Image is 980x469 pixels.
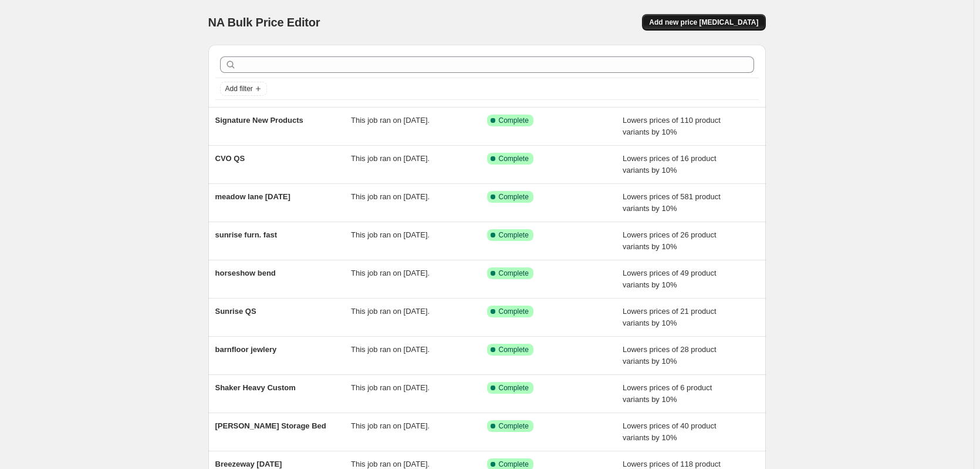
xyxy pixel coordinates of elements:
[351,269,430,277] span: This job ran on [DATE].
[215,269,276,277] span: horseshow bend
[623,192,721,213] span: Lowers prices of 581 product variants by 10%
[351,154,430,163] span: This job ran on [DATE].
[649,18,758,27] span: Add new price [MEDICAL_DATA]
[623,345,717,366] span: Lowers prices of 28 product variants by 10%
[623,154,717,175] span: Lowers prices of 16 product variants by 10%
[499,192,529,202] span: Complete
[623,421,717,442] span: Lowers prices of 40 product variants by 10%
[499,460,529,469] span: Complete
[220,82,267,96] button: Add filter
[208,16,320,29] span: NA Bulk Price Editor
[215,154,245,163] span: CVO QS
[499,116,529,125] span: Complete
[351,345,430,354] span: This job ran on [DATE].
[215,230,277,239] span: sunrise furn. fast
[351,460,430,468] span: This job ran on [DATE].
[351,192,430,201] span: This job ran on [DATE].
[623,230,717,251] span: Lowers prices of 26 product variants by 10%
[499,154,529,163] span: Complete
[623,269,717,289] span: Lowers prices of 49 product variants by 10%
[215,192,290,201] span: meadow lane [DATE]
[351,421,430,430] span: This job ran on [DATE].
[215,383,296,392] span: Shaker Heavy Custom
[499,307,529,316] span: Complete
[499,230,529,240] span: Complete
[225,84,253,93] span: Add filter
[351,307,430,316] span: This job ran on [DATE].
[623,116,721,136] span: Lowers prices of 110 product variants by 10%
[215,460,282,468] span: Breezeway [DATE]
[499,421,529,431] span: Complete
[351,230,430,239] span: This job ran on [DATE].
[623,383,712,404] span: Lowers prices of 6 product variants by 10%
[351,383,430,392] span: This job ran on [DATE].
[499,383,529,393] span: Complete
[623,307,717,327] span: Lowers prices of 21 product variants by 10%
[215,116,303,125] span: Signature New Products
[215,421,326,430] span: [PERSON_NAME] Storage Bed
[499,269,529,278] span: Complete
[351,116,430,125] span: This job ran on [DATE].
[215,345,277,354] span: barnfloor jewlery
[499,345,529,354] span: Complete
[215,307,256,316] span: Sunrise QS
[642,14,765,31] button: Add new price [MEDICAL_DATA]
